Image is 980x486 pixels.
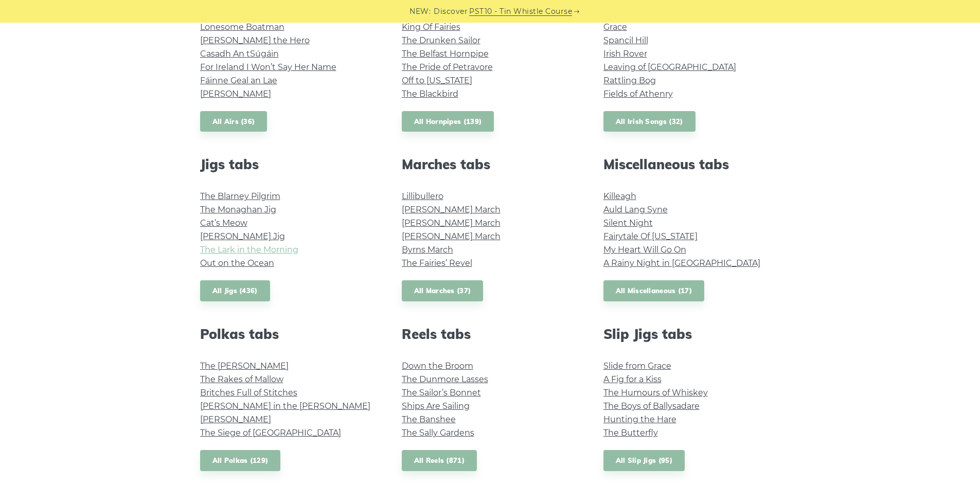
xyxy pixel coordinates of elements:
a: Lonesome Boatman [200,22,284,32]
a: The Blackbird [402,89,458,99]
a: My Heart Will Go On [603,245,686,255]
a: All Hornpipes (139) [402,111,494,132]
a: The Monaghan Jig [200,205,276,214]
a: Out on the Ocean [200,258,274,268]
a: A Rainy Night in [GEOGRAPHIC_DATA] [603,258,760,268]
a: The Butterfly [603,428,658,438]
a: PST10 - Tin Whistle Course [469,6,572,17]
a: Fields of Athenry [603,89,673,99]
a: Killeagh [603,191,636,201]
a: The Rakes of Mallow [200,374,283,384]
a: Rattling Bog [603,76,656,85]
a: Britches Full of Stitches [200,388,297,398]
a: [PERSON_NAME] in the [PERSON_NAME] [200,401,370,411]
a: The Lark in the Morning [200,245,298,255]
a: Slide from Grace [603,361,671,371]
a: All Marches (37) [402,280,484,301]
a: [PERSON_NAME] Jig [200,231,285,241]
a: The Drunken Sailor [402,35,480,45]
a: All Miscellaneous (17) [603,280,705,301]
a: [PERSON_NAME] the Hero [200,35,310,45]
a: All Polkas (129) [200,450,281,471]
a: Fairytale Of [US_STATE] [603,231,698,241]
a: The Pride of Petravore [402,62,493,72]
h2: Slip Jigs tabs [603,326,780,342]
a: [PERSON_NAME] [200,89,271,99]
a: Leaving of [GEOGRAPHIC_DATA] [603,62,736,72]
a: Grace [603,22,627,32]
a: Hunting the Hare [603,415,676,424]
a: Off to [US_STATE] [402,76,472,85]
a: King Of Fairies [402,22,460,32]
a: Casadh An tSúgáin [200,49,279,59]
h2: Reels tabs [402,326,579,342]
a: Spancil Hill [603,35,648,45]
a: The Sally Gardens [402,428,474,438]
a: The Siege of [GEOGRAPHIC_DATA] [200,428,341,438]
span: Discover [434,6,468,17]
a: The Fairies’ Revel [402,258,472,268]
a: All Slip Jigs (95) [603,450,685,471]
a: The Belfast Hornpipe [402,49,489,59]
a: Silent Night [603,218,653,228]
a: The Humours of Whiskey [603,388,708,398]
a: All Irish Songs (32) [603,111,696,132]
a: The Sailor’s Bonnet [402,388,481,398]
span: NEW: [409,6,431,17]
a: A Fig for a Kiss [603,374,662,384]
a: Irish Rover [603,49,647,59]
a: [PERSON_NAME] March [402,205,501,214]
a: The [PERSON_NAME] [200,361,289,371]
h2: Marches tabs [402,156,579,172]
a: Auld Lang Syne [603,205,668,214]
h2: Polkas tabs [200,326,377,342]
a: All Reels (871) [402,450,477,471]
a: Down the Broom [402,361,473,371]
a: All Airs (36) [200,111,268,132]
a: The Banshee [402,415,456,424]
a: Cat’s Meow [200,218,247,228]
a: [PERSON_NAME] March [402,218,501,228]
a: Ships Are Sailing [402,401,470,411]
a: [PERSON_NAME] [200,415,271,424]
a: The Blarney Pilgrim [200,191,280,201]
a: All Jigs (436) [200,280,270,301]
a: For Ireland I Won’t Say Her Name [200,62,336,72]
a: The Dunmore Lasses [402,374,488,384]
a: Lillibullero [402,191,443,201]
h2: Jigs tabs [200,156,377,172]
a: [PERSON_NAME] March [402,231,501,241]
h2: Miscellaneous tabs [603,156,780,172]
a: Fáinne Geal an Lae [200,76,277,85]
a: Byrns March [402,245,453,255]
a: The Boys of Ballysadare [603,401,700,411]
